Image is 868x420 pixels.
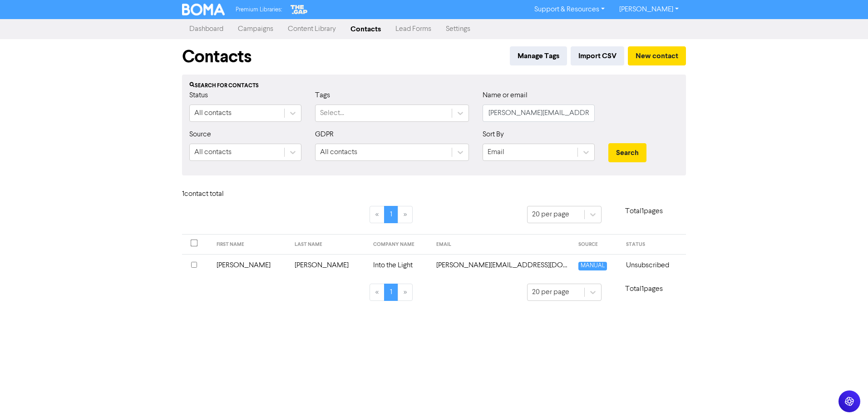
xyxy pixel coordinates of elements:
[231,20,281,38] a: Campaigns
[189,90,208,101] label: Status
[384,284,398,301] a: Page 1 is your current page
[315,90,330,101] label: Tags
[343,20,388,38] a: Contacts
[483,129,504,140] label: Sort By
[182,190,255,199] h6: 1 contact total
[320,108,344,119] div: Select...
[388,20,439,38] a: Lead Forms
[211,254,289,276] td: [PERSON_NAME]
[823,376,868,420] iframe: Chat Widget
[488,147,504,158] div: Email
[578,262,607,270] span: MANUAL
[527,2,612,17] a: Support & Resources
[573,235,621,255] th: SOURCE
[510,46,567,65] button: Manage Tags
[431,235,573,255] th: EMAIL
[182,46,252,67] h1: Contacts
[483,90,528,101] label: Name or email
[289,4,309,15] img: The Gap
[628,46,686,65] button: New contact
[532,209,569,220] div: 20 per page
[431,254,573,276] td: emma@homehealer.co.uk
[621,235,686,255] th: STATUS
[189,82,679,90] div: Search for contacts
[194,147,232,158] div: All contacts
[384,206,398,223] a: Page 1 is your current page
[439,20,478,38] a: Settings
[571,46,624,65] button: Import CSV
[189,129,211,140] label: Source
[289,235,367,255] th: LAST NAME
[608,143,646,162] button: Search
[281,20,343,38] a: Content Library
[612,2,686,17] a: [PERSON_NAME]
[236,7,282,13] span: Premium Libraries:
[602,284,686,295] p: Total 1 pages
[289,254,367,276] td: [PERSON_NAME]
[194,108,232,119] div: All contacts
[368,254,431,276] td: Into the Light
[320,147,357,158] div: All contacts
[211,235,289,255] th: FIRST NAME
[368,235,431,255] th: COMPANY NAME
[602,206,686,217] p: Total 1 pages
[532,287,569,298] div: 20 per page
[182,4,225,15] img: BOMA Logo
[621,254,686,276] td: Unsubscribed
[182,20,231,38] a: Dashboard
[315,129,334,140] label: GDPR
